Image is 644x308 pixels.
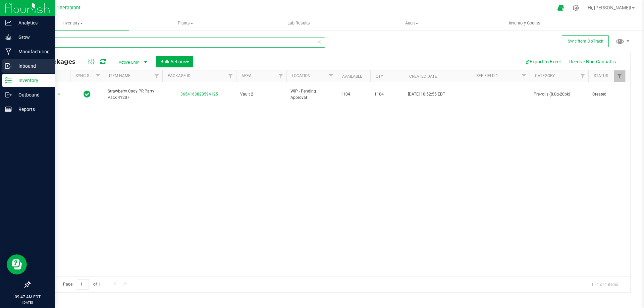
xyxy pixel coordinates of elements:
span: [DATE] 10:52:55 EDT [408,91,445,98]
a: Sync Status [75,73,101,78]
span: Open Ecommerce Menu [553,1,568,14]
span: Pre-rolls (8.0g-20pk) [534,91,584,98]
span: Hi, [PERSON_NAME]! [588,5,631,10]
a: Filter [93,70,104,82]
a: Available [342,74,362,79]
span: WIP - Pending Approval [290,88,333,101]
a: Inventory [16,16,129,30]
span: Vault 2 [240,91,282,98]
span: Plants [129,20,242,26]
span: Inventory Counts [500,20,549,26]
button: Export to Excel [520,56,565,67]
span: Page of 1 [57,279,106,290]
span: Lab Results [278,20,319,26]
a: Filter [151,70,162,82]
p: Grow [12,33,52,41]
a: Filter [225,70,236,82]
a: Location [292,73,311,78]
span: Bulk Actions [160,59,189,64]
a: 3654163828594125 [180,92,218,97]
button: Sync from BioTrack [562,35,609,47]
span: Sync from BioTrack [568,39,603,44]
a: Plants [129,16,242,30]
span: Inventory [16,20,129,26]
inline-svg: Manufacturing [5,48,12,55]
inline-svg: Analytics [5,19,12,26]
span: All Packages [35,58,82,65]
iframe: Resource center [7,254,27,274]
a: Lab Results [242,16,355,30]
inline-svg: Reports [5,106,12,113]
span: Created [592,91,621,98]
a: Audit [355,16,468,30]
input: Search Package ID, Item Name, SKU, Lot or Part Number... [30,38,325,48]
span: 1104 [341,91,366,98]
span: 1 - 1 of 1 items [586,279,624,289]
inline-svg: Inventory [5,77,12,84]
a: Created Date [409,74,437,79]
a: Filter [614,70,625,82]
p: [DATE] [3,300,52,305]
span: Clear [317,38,322,46]
a: Inventory Counts [468,16,581,30]
p: Inventory [12,76,52,84]
span: In Sync [84,89,91,99]
a: Status [594,73,608,78]
p: 09:47 AM EDT [3,294,52,300]
span: 1104 [374,91,400,98]
inline-svg: Outbound [5,91,12,98]
a: Filter [275,70,286,82]
a: Filter [519,70,530,82]
inline-svg: Inbound [5,63,12,69]
a: Filter [577,70,588,82]
a: Ref Field 1 [476,73,498,78]
a: Qty [376,74,383,79]
p: Inbound [12,62,52,70]
span: select [55,90,63,99]
input: 1 [77,279,89,290]
a: Filter [326,70,337,82]
div: Manage settings [572,5,580,11]
p: Outbound [12,91,52,99]
button: Bulk Actions [156,56,193,67]
p: Reports [12,105,52,113]
inline-svg: Grow [5,34,12,41]
a: Area [241,73,252,78]
p: Analytics [12,19,52,27]
span: Strawberry Cndy PR Party Pack 41207 [108,88,158,101]
a: Item Name [109,73,130,78]
span: Theraplant [57,5,80,11]
button: Receive Non-Cannabis [565,56,620,67]
a: Category [535,73,555,78]
a: Package ID [168,73,191,78]
span: Audit [356,20,468,26]
p: Manufacturing [12,48,52,56]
